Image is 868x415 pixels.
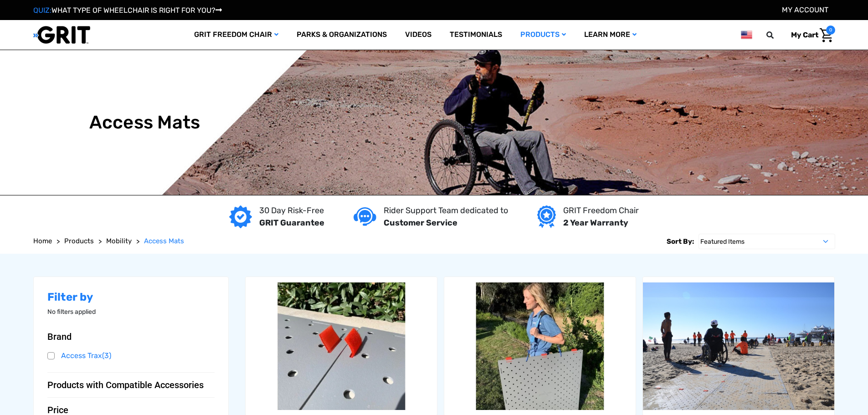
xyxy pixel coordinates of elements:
a: GRIT Freedom Chair [185,20,288,50]
a: QUIZ:WHAT TYPE OF WHEELCHAIR IS RIGHT FOR YOU? [33,6,222,15]
img: GRIT Guarantee [229,205,252,228]
a: Mobility [106,236,132,246]
a: Access Mats [144,236,184,246]
a: Home [33,236,52,246]
p: No filters applied [47,307,215,317]
span: Brand [47,331,72,342]
p: Rider Support Team dedicated to [384,205,508,217]
img: Customer service [354,207,376,226]
h1: Access Mats [89,112,200,133]
a: Testimonials [441,20,511,50]
img: Cart [820,28,833,42]
span: Access Mats [144,237,184,245]
h2: Filter by [47,291,215,304]
a: Videos [396,20,441,50]
span: Products with Compatible Accessories [47,379,204,390]
span: (3) [102,351,111,360]
span: Products [64,237,94,245]
span: QUIZ: [33,6,51,15]
span: Home [33,237,52,245]
a: Parks & Organizations [288,20,396,50]
span: 0 [826,26,835,35]
button: Brand [47,331,215,342]
img: GRIT All-Terrain Wheelchair and Mobility Equipment [33,26,90,44]
img: Year warranty [537,205,556,228]
p: GRIT Freedom Chair [563,205,639,217]
strong: GRIT Guarantee [259,218,324,228]
p: 30 Day Risk-Free [259,205,324,217]
img: Carrying Strap by Access Trax [444,282,636,410]
a: Access Trax(3) [47,349,215,363]
span: My Cart [791,31,818,39]
a: Products [511,20,575,50]
input: Search [770,26,784,45]
img: Access Trax Mats [643,282,834,410]
strong: Customer Service [384,218,457,228]
a: Products [64,236,94,246]
img: us.png [741,29,752,41]
a: Cart with 0 items [784,26,835,45]
button: Products with Compatible Accessories [47,379,215,390]
a: Account [782,5,828,14]
strong: 2 Year Warranty [563,218,628,228]
span: Mobility [106,237,132,245]
img: Extra Velcro Hinges by Access Trax [246,282,437,410]
a: Learn More [575,20,646,50]
label: Sort By: [667,234,694,249]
